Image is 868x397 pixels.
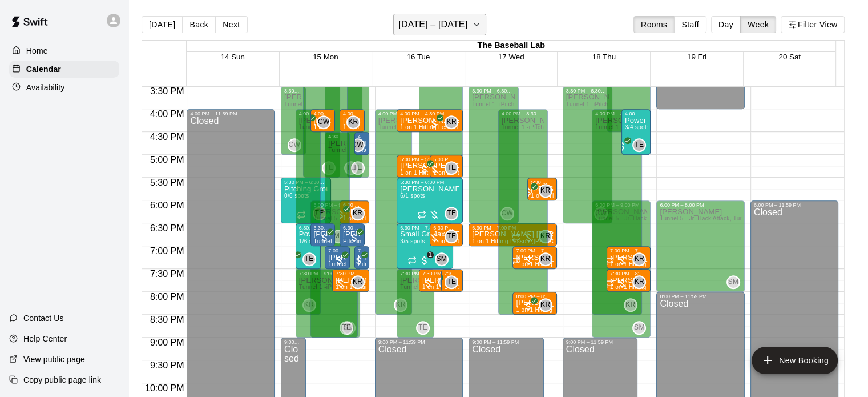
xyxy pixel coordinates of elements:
[325,132,350,246] div: 4:30 PM – 7:00 PM: Available
[400,179,459,185] div: 5:30 PM – 6:30 PM
[299,225,317,231] div: 6:30 PM – 7:30 PM
[314,225,332,231] div: 6:30 PM – 7:00 PM
[539,252,552,266] div: Kevin Reeves
[445,271,460,276] div: 7:30 PM – 8:00 PM
[9,61,119,78] div: Calendar
[321,115,330,129] span: Caden Wallace
[445,161,458,175] div: Tyler Eckberg
[147,178,187,187] span: 5:30 PM
[343,202,366,208] div: 6:00 PM – 6:30 PM
[346,115,360,129] div: Kevin Reeves
[449,230,458,243] span: Tyler Eckberg
[353,162,362,174] span: TE
[9,42,119,59] div: Home
[296,223,321,269] div: 6:30 PM – 7:30 PM: Power Hitting Clinic (ages 7-12)
[634,322,645,334] span: SM
[502,124,829,130] span: Tunnel 1 -iPitch , Tunnel 3 - Hack Attack, Tunnel 4 - Jr Hack Attack, Tunnel 5 - Jr. Hack Attack,...
[147,132,187,142] span: 4:30 PM
[9,79,119,96] a: Availability
[378,124,705,130] span: Tunnel 1 -iPitch , Tunnel 3 - Hack Attack, Tunnel 4 - Jr Hack Attack, Tunnel 5 - Jr. Hack Attack,...
[397,223,453,269] div: 6:30 PM – 7:30 PM: Small Group Catching Lessons
[566,339,634,345] div: 9:00 PM – 11:59 PM
[296,269,358,338] div: 7:30 PM – 9:00 PM: Available
[430,155,463,178] div: 5:00 PM – 5:30 PM: 1 on 1 Pitching Lesson (Tyler Eckberg)
[343,111,361,117] div: 4:00 PM – 4:30 PM
[400,225,450,231] div: 6:30 PM – 7:30 PM
[351,275,365,289] div: Kevin Reeves
[498,109,548,315] div: 4:00 PM – 8:30 PM: Available
[299,111,317,117] div: 4:00 PM – 8:30 PM
[449,115,458,129] span: Kevin Reeves
[26,63,61,75] p: Calendar
[447,231,456,242] span: TE
[343,225,361,231] div: 6:30 PM – 7:00 PM
[351,161,365,175] div: Tyler Eckberg
[637,138,646,152] span: Tyler Eckberg
[221,53,245,61] button: 14 Sun
[301,118,312,129] span: All customers have paid
[632,275,646,289] div: Kevin Reeves
[147,200,187,210] span: 6:00 PM
[284,88,302,94] div: 3:30 PM – 5:00 PM
[400,170,513,176] span: 1 on 1 Hitting Lesson ([PERSON_NAME])
[433,157,459,162] div: 5:00 PM – 5:30 PM
[502,111,545,117] div: 4:00 PM – 8:30 PM
[400,238,425,244] span: 3/5 spots filled
[332,230,345,243] div: Mike Jacobs
[334,255,345,266] span: All customers have paid
[336,271,365,276] div: 7:30 PM – 8:00 PM
[447,208,456,219] span: TE
[632,252,646,266] div: Kevin Reeves
[469,223,557,246] div: 6:30 PM – 7:00 PM: 1 on 1 Hitting Lesson (Kevin Reeves)
[625,299,635,311] span: KR
[328,248,346,254] div: 7:00 PM – 7:30 PM
[147,86,187,96] span: 3:30 PM
[635,254,644,265] span: KR
[516,294,553,299] div: 8:00 PM – 8:30 PM
[147,292,187,302] span: 8:00 PM
[182,16,216,33] button: Back
[543,252,552,266] span: Kevin Reeves
[439,252,449,266] span: Sam Manwarren
[540,254,550,265] span: KR
[445,230,458,243] div: Tyler Eckberg
[353,255,365,266] span: All customers have paid
[400,271,431,276] div: 7:30 PM – 9:00 PM
[147,338,187,347] span: 9:00 PM
[632,321,646,335] div: Sam Manwarren
[147,360,187,370] span: 9:30 PM
[334,231,344,242] span: MJ
[343,238,434,244] span: Pitching Tunnel Rental (Tunnel 2)
[422,271,453,276] div: 7:30 PM – 8:00 PM
[351,207,365,220] div: Kevin Reeves
[398,17,467,33] h6: [DATE] – [DATE]
[319,232,330,243] span: All customers have paid
[351,138,365,152] div: Caden Wallace
[539,298,552,312] div: Kevin Reeves
[358,134,366,139] div: 4:30 PM – 5:00 PM
[299,271,354,276] div: 7:30 PM – 9:00 PM
[356,138,365,152] span: Caden Wallace
[340,109,365,132] div: 4:00 PM – 4:30 PM: 1 on 1 Hitting Lesson (Kevin Reeves)
[299,124,626,130] span: Tunnel 1 -iPitch , Tunnel 3 - Hack Attack, Tunnel 4 - Jr Hack Attack, Tunnel 5 - Jr. Hack Attack,...
[397,109,463,132] div: 4:00 PM – 4:30 PM: Lochlyn Lawson
[430,223,463,246] div: 6:30 PM – 7:00 PM: 1 on 1 Pitching Lesson (Tyler Eckberg)
[342,322,351,334] span: TE
[354,246,369,269] div: 7:00 PM – 7:30 PM: Jasen Barnes
[592,53,616,61] button: 18 Thu
[441,269,463,292] div: 7:30 PM – 8:00 PM: Grayson Ellis
[592,109,642,315] div: 4:00 PM – 8:30 PM: Available
[351,115,360,129] span: Kevin Reeves
[354,132,369,155] div: 4:30 PM – 5:00 PM: Pitching Tunnel Rental (Tunnel 2)
[284,193,309,199] span: 0/6 spots filled
[416,321,430,335] div: Tyler Eckberg
[543,298,552,312] span: Kevin Reeves
[472,238,585,244] span: 1 on 1 Hitting Lesson ([PERSON_NAME])
[472,225,554,231] div: 6:30 PM – 7:00 PM
[511,256,520,265] span: Recurring event
[353,276,362,288] span: KR
[394,298,407,312] div: Kevin Reeves
[348,117,358,128] span: KR
[440,276,450,288] span: KR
